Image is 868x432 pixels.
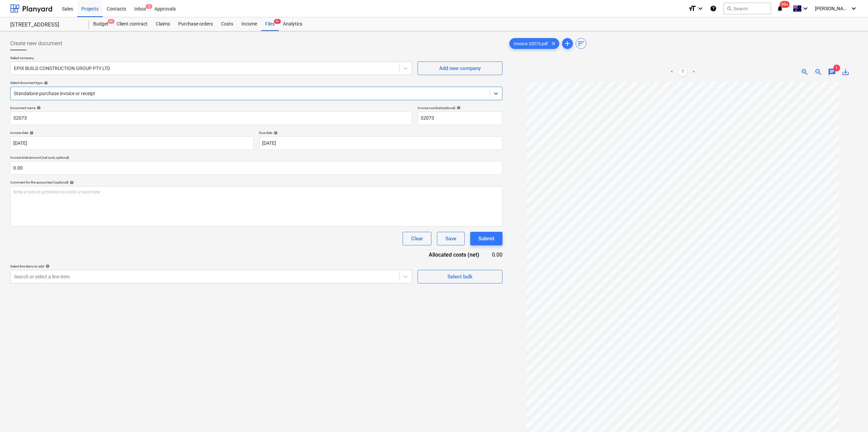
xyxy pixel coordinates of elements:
a: Next page [690,68,698,76]
div: Document name [10,106,412,110]
span: 9+ [274,19,281,24]
input: Document name [10,111,412,125]
span: save_alt [841,68,850,76]
input: Invoice total amount (net cost, optional) [10,161,503,175]
span: sort [577,39,585,48]
span: help [68,180,74,185]
span: clear [549,39,558,48]
div: Select line-items to add [10,264,412,269]
span: zoom_in [801,68,809,76]
div: Comment for the accountant (optional) [10,180,503,185]
button: Search [724,3,771,14]
span: add [563,39,572,48]
a: Page 1 is your current page [679,68,687,76]
div: Invoice date [10,131,254,135]
div: Add new company [439,64,481,73]
input: Invoice date not specified [10,136,254,150]
button: Add new company [418,62,503,75]
i: keyboard_arrow_down [801,4,810,13]
div: Select document type [10,81,503,85]
input: Invoice number [418,111,503,125]
a: Previous page [668,68,676,76]
p: Select company [10,56,412,62]
a: Files9+ [261,17,279,31]
span: search [727,6,732,11]
button: Submit [470,232,503,245]
span: [PERSON_NAME] [815,6,849,11]
div: Invoice number (optional) [418,106,503,110]
span: chat [828,68,836,76]
div: Budget [89,17,113,31]
i: Knowledge base [710,4,717,13]
i: notifications [777,4,783,13]
span: zoom_out [814,68,822,76]
a: Income [237,17,261,31]
a: Analytics [279,17,306,31]
div: Save [445,234,456,243]
div: Select bulk [447,272,473,281]
p: Invoice total amount (net cost, optional) [10,155,503,161]
iframe: Chat Widget [834,399,868,432]
a: Costs [217,17,237,31]
div: Allocated costs (net) [414,251,491,259]
i: format_size [688,4,696,13]
span: help [44,264,50,268]
a: Budget9+ [89,17,113,31]
button: Clear [403,232,431,245]
i: keyboard_arrow_down [850,4,858,13]
div: Invoice 32073.pdf [509,38,559,49]
div: Due date [259,131,503,135]
button: Save [437,232,465,245]
span: 3 [146,4,152,9]
input: Due date not specified [259,136,503,150]
span: help [42,81,48,85]
a: Purchase orders [174,17,217,31]
span: Create new document [10,39,62,48]
span: 1 [833,65,840,71]
span: help [272,131,278,135]
a: Claims [152,17,174,31]
span: help [35,106,41,110]
span: 9+ [108,19,115,24]
div: Files [261,17,279,31]
a: Client contract [113,17,152,31]
div: Clear [411,234,423,243]
span: help [455,106,461,110]
div: [STREET_ADDRESS] [10,21,81,29]
div: Submit [478,234,494,243]
div: 0.00 [490,251,502,259]
button: Select bulk [418,270,503,283]
span: help [28,131,34,135]
i: keyboard_arrow_down [696,4,704,13]
span: 99+ [780,1,790,8]
span: Invoice 32073.pdf [510,41,552,46]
